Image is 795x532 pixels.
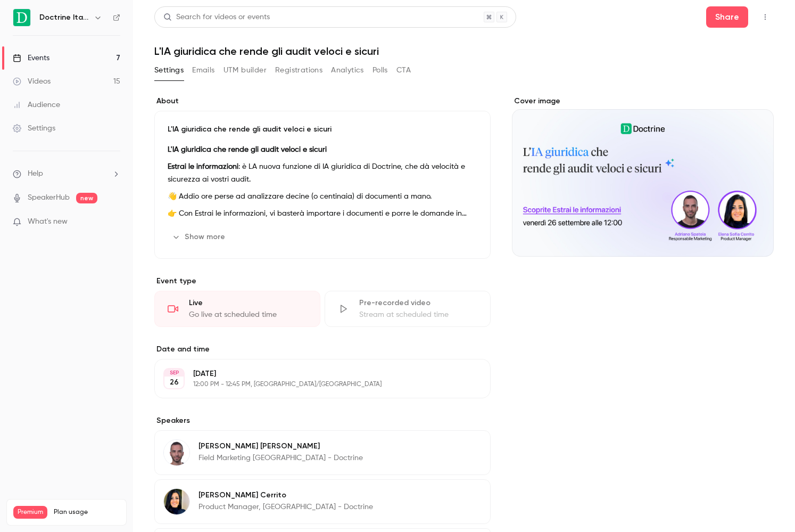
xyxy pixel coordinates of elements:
p: L'IA giuridica che rende gli audit veloci e sicuri [168,124,477,135]
div: Settings [13,123,55,134]
p: Field Marketing [GEOGRAPHIC_DATA] - Doctrine [198,453,363,463]
div: Search for videos or events [163,12,270,23]
button: Polls [372,62,388,79]
h6: Doctrine Italia [39,12,89,23]
button: Registrations [275,62,322,79]
div: Adriano Spatola[PERSON_NAME] [PERSON_NAME]Field Marketing [GEOGRAPHIC_DATA] - Doctrine [154,430,491,475]
button: CTA [396,62,411,79]
img: Elena Cerrito [164,489,189,514]
label: About [154,96,491,107]
div: Videos [13,76,51,87]
label: Cover image [512,96,774,107]
section: Cover image [512,96,774,257]
div: Elena Cerrito[PERSON_NAME] CerritoProduct Manager, [GEOGRAPHIC_DATA] - Doctrine [154,479,491,524]
p: 12:00 PM - 12:45 PM, [GEOGRAPHIC_DATA]/[GEOGRAPHIC_DATA] [193,380,434,389]
label: Speakers [154,415,491,426]
div: Audience [13,100,60,110]
button: Settings [154,62,184,79]
div: Live [189,298,307,308]
p: 26 [170,377,179,388]
div: Events [13,53,49,63]
button: UTM builder [223,62,267,79]
button: Share [706,6,748,28]
button: Show more [168,228,231,245]
p: [DATE] [193,369,434,379]
label: Date and time [154,344,491,355]
p: 👉 Con Estrai le informazioni, vi basterà importare i documenti e porre le domande in questione, p... [168,207,477,220]
p: [PERSON_NAME] Cerrito [198,490,373,501]
div: SEP [164,369,184,377]
strong: Estrai le informazioni [168,163,238,170]
h1: L'IA giuridica che rende gli audit veloci e sicuri [154,45,774,58]
span: Premium [13,506,47,519]
div: Pre-recorded video [359,298,477,308]
span: What's new [28,216,68,227]
li: help-dropdown-opener [13,168,120,179]
p: : è LA nuova funzione di IA giuridica di Doctrine, che dà velocità e sicurezza ai vostri audit. [168,160,477,186]
img: Adriano Spatola [164,440,189,465]
div: Pre-recorded videoStream at scheduled time [325,291,491,327]
button: Analytics [331,62,364,79]
div: Stream at scheduled time [359,309,477,320]
a: SpeakerHub [28,192,70,203]
div: LiveGo live at scheduled time [154,291,320,327]
p: [PERSON_NAME] [PERSON_NAME] [198,441,363,452]
button: Emails [192,62,214,79]
p: Event type [154,276,491,287]
span: Plan usage [54,508,120,517]
strong: L'IA giuridica che rende gli audit veloci e sicuri [168,146,327,153]
img: Doctrine Italia [13,9,30,26]
span: Help [28,168,43,179]
span: new [76,193,97,203]
iframe: Noticeable Trigger [107,217,120,227]
p: Product Manager, [GEOGRAPHIC_DATA] - Doctrine [198,502,373,512]
div: Go live at scheduled time [189,309,307,320]
p: 👋 Addio ore perse ad analizzare decine (o centinaia) di documenti a mano. [168,190,477,203]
